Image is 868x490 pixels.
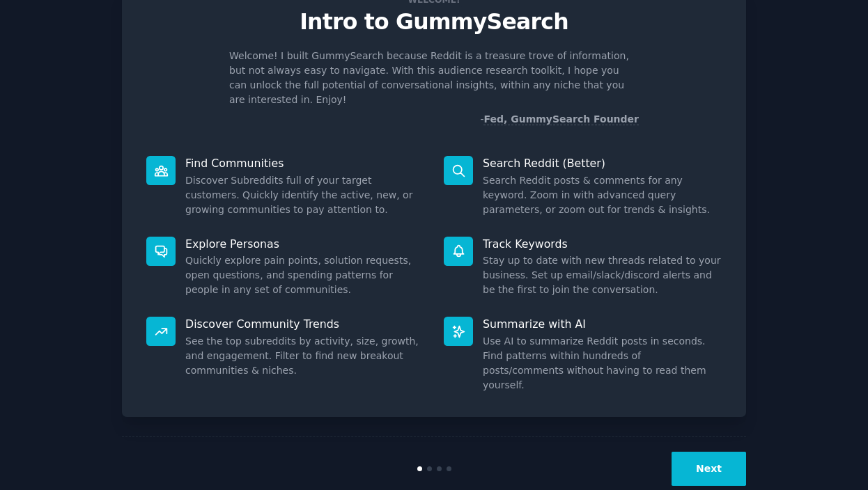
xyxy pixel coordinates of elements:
[185,237,424,251] p: Explore Personas
[672,452,746,486] button: Next
[137,10,731,34] p: Intro to GummySearch
[185,156,424,171] p: Find Communities
[229,49,639,107] p: Welcome! I built GummySearch because Reddit is a treasure trove of information, but not always ea...
[480,112,639,127] div: -
[185,253,424,297] dd: Quickly explore pain points, solution requests, open questions, and spending patterns for people ...
[483,334,722,393] dd: Use AI to summarize Reddit posts in seconds. Find patterns within hundreds of posts/comments with...
[185,317,424,331] p: Discover Community Trends
[185,173,424,217] dd: Discover Subreddits full of your target customers. Quickly identify the active, new, or growing c...
[483,156,722,171] p: Search Reddit (Better)
[483,317,722,331] p: Summarize with AI
[185,334,424,378] dd: See the top subreddits by activity, size, growth, and engagement. Filter to find new breakout com...
[483,237,722,251] p: Track Keywords
[483,253,722,297] dd: Stay up to date with new threads related to your business. Set up email/slack/discord alerts and ...
[483,173,722,217] dd: Search Reddit posts & comments for any keyword. Zoom in with advanced query parameters, or zoom o...
[483,113,639,125] a: Fed, GummySearch Founder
